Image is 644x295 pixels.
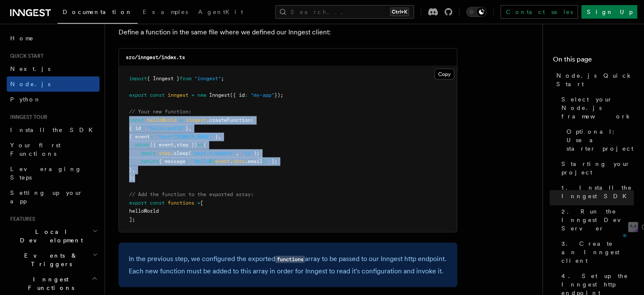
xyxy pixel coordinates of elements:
a: Contact sales [500,5,578,19]
span: const [129,117,144,123]
span: , [218,134,221,140]
span: inngest [168,92,188,98]
span: Inngest tour [7,114,47,121]
span: async [135,142,150,148]
span: "inngest" [194,76,221,81]
span: .email [245,158,263,164]
a: 3. Create an Inngest client [558,236,634,268]
span: Inngest Functions [7,275,91,292]
span: "1s" [242,150,254,156]
span: from [180,76,191,81]
span: export [129,200,147,206]
span: 3. Create an Inngest client [561,239,634,265]
span: } [263,158,265,164]
span: // Your new function: [129,109,191,115]
a: Sign Up [581,5,637,19]
span: const [150,200,165,206]
a: Your first Functions [7,138,100,161]
a: Node.js Quick Start [553,68,634,92]
button: Toggle dark mode [466,7,486,17]
span: event [215,158,230,164]
span: Node.js Quick Start [556,71,634,88]
span: Quick start [7,53,44,59]
a: Optional: Use a starter project [563,124,634,156]
span: "hello-world" [147,125,185,131]
span: Home [10,34,34,42]
a: AgentKit [193,3,248,23]
span: = [180,117,182,123]
span: ({ event [150,142,174,148]
span: } [129,167,132,173]
span: Examples [143,8,188,15]
span: new [197,92,206,98]
span: { Inngest } [147,76,180,81]
span: import [129,76,147,81]
span: "wait-a-moment" [191,150,236,156]
a: Documentation [58,3,138,24]
button: Local Development [7,224,100,248]
a: Examples [138,3,193,23]
span: , [188,125,191,131]
span: ); [254,150,260,156]
span: ]; [129,216,135,222]
span: !` [265,158,271,164]
span: , [174,142,177,148]
span: : [245,92,248,98]
span: = [197,200,200,206]
span: = [191,92,194,98]
span: Local Development [7,228,92,244]
code: src/inngest/index.ts [126,54,185,60]
span: Leveraging Steps [10,166,82,181]
span: data [233,158,245,164]
span: } [215,134,218,140]
span: => [197,142,203,148]
a: Python [7,92,100,107]
span: Next.js [10,65,50,72]
span: { event [129,134,150,140]
span: ( [251,117,254,123]
span: "test/[DOMAIN_NAME]" [156,134,215,140]
a: Leveraging Steps [7,161,100,185]
span: helloWorld [147,117,177,123]
code: functions [275,256,305,263]
span: // Add the function to the exported array: [129,191,254,197]
span: Starting your project [561,160,634,177]
span: , [132,167,135,173]
span: Inngest [209,92,230,98]
a: Next.js [7,61,100,76]
span: Node.js [10,81,50,87]
span: { [203,142,206,148]
a: Node.js [7,76,100,92]
span: { id [129,125,141,131]
span: AgentKit [198,8,243,15]
span: ); [129,175,135,181]
a: Starting your project [558,156,634,180]
span: ({ id [230,92,245,98]
span: step [159,150,171,156]
span: 2. Run the Inngest Dev Server [561,207,634,233]
span: ${ [209,158,215,164]
span: inngest [185,117,206,123]
span: Features [7,216,35,222]
span: `Hello [191,158,209,164]
span: Optional: Use a starter project [567,127,634,153]
span: Install the SDK [10,126,98,133]
kbd: Ctrl+K [390,8,409,16]
span: . [230,158,233,164]
p: Define a function in the same file where we defined our Inngest client: [119,26,457,38]
span: return [141,158,159,164]
span: .sleep [171,150,188,156]
span: Events & Triggers [7,251,92,268]
a: Install the SDK [7,122,100,138]
p: In the previous step, we configured the exported array to be passed to our Inngest http endpoint.... [129,253,447,277]
span: export [129,92,147,98]
span: const [150,92,165,98]
span: Select your Node.js framework [561,95,634,121]
span: , [236,150,239,156]
span: ( [188,150,191,156]
span: }; [271,158,277,164]
span: }); [274,92,283,98]
span: ; [221,76,224,81]
button: Events & Triggers [7,248,100,272]
span: : [185,158,188,164]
